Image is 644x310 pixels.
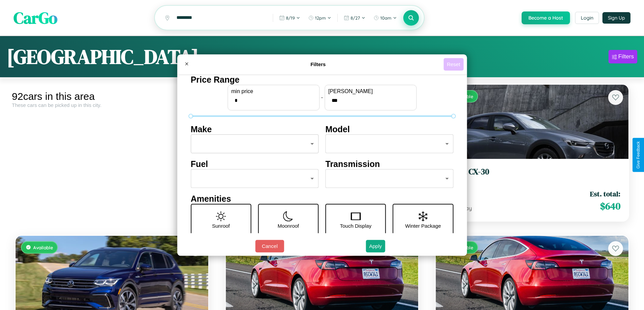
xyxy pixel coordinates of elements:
p: Touch Display [340,221,371,230]
button: Login [575,12,599,24]
button: 12pm [305,12,335,23]
button: Filters [609,50,637,63]
div: Filters [618,53,634,60]
h4: Model [326,124,454,134]
p: Moonroof [278,221,299,230]
span: 12pm [315,15,326,21]
div: 92 cars in this area [12,91,212,102]
div: These cars can be picked up in this city. [12,102,212,108]
label: min price [231,88,316,94]
span: Available [33,245,53,250]
p: - [321,93,323,102]
button: Become a Host [522,11,570,24]
p: Winter Package [405,221,441,230]
span: 8 / 19 [286,15,295,21]
h4: Make [191,124,319,134]
button: 8/19 [276,12,304,23]
div: Give Feedback [636,141,641,169]
label: [PERSON_NAME] [328,88,413,94]
p: Sunroof [212,221,230,230]
h1: [GEOGRAPHIC_DATA] [7,43,199,71]
h4: Filters [193,61,444,67]
h4: Price Range [191,75,453,85]
a: Mazda CX-302017 [444,167,620,184]
button: Reset [444,58,463,71]
span: CarGo [14,7,57,29]
span: 8 / 27 [351,15,360,21]
span: Est. total: [590,189,620,199]
button: Sign Up [602,12,630,24]
h4: Fuel [191,159,319,169]
span: $ 640 [600,199,620,213]
h4: Amenities [191,194,453,204]
button: 8/27 [340,12,369,23]
button: Cancel [255,240,284,252]
button: Apply [366,240,385,252]
button: 10am [370,12,400,23]
h4: Transmission [326,159,454,169]
h3: Mazda CX-30 [444,167,620,177]
span: 10am [380,15,391,21]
